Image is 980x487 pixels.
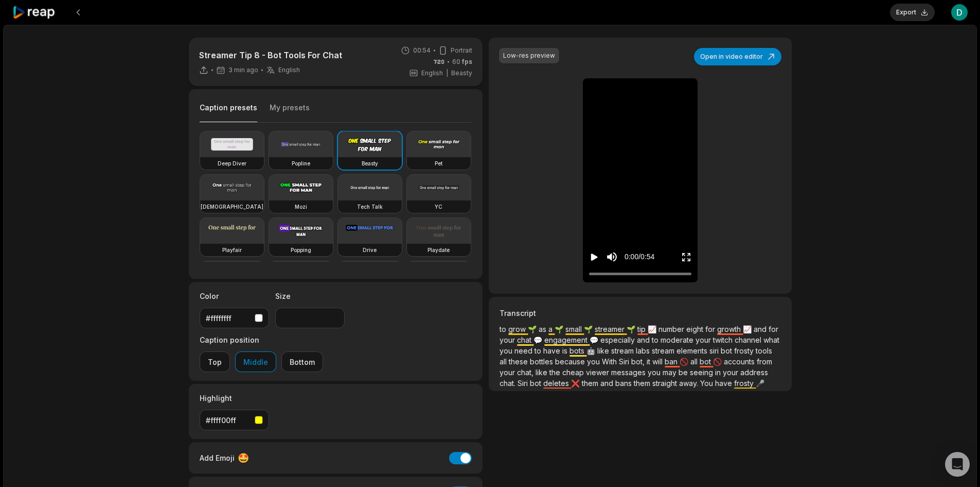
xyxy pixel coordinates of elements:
span: elements [676,346,709,355]
h3: Playdate [427,246,450,254]
button: Middle [235,351,276,372]
span: Add Emoji [200,452,235,463]
span: like [597,346,611,355]
span: You [700,379,715,388]
span: for [705,325,717,333]
label: Caption position [200,334,323,345]
span: labs [636,346,652,355]
span: English [421,69,443,78]
div: 0:00 / 0:54 [625,251,654,262]
h3: Pet [435,159,442,167]
span: and [637,335,652,344]
span: especially [600,335,637,344]
span: Siri [619,357,631,366]
span: chat [517,335,533,344]
span: your [723,368,740,377]
span: 60 [452,57,472,66]
div: #ffffffff [206,313,251,324]
button: #ffff00ff [200,410,269,430]
h3: Deep Diver [218,159,246,167]
h3: Transcript [500,308,780,318]
span: bots [569,346,586,355]
h3: [DEMOGRAPHIC_DATA] [201,203,263,211]
span: bottles [530,357,555,366]
span: will [652,357,665,366]
span: all [500,357,509,366]
span: English [278,66,300,74]
span: engagement [544,335,590,344]
span: have [715,379,734,388]
span: have [543,346,562,355]
span: seeing [690,368,715,377]
span: eight [686,325,705,333]
span: 00:54 [413,46,431,55]
div: #ffff00ff [206,415,251,426]
span: cheap [562,368,586,377]
h3: Tech Talk [357,203,383,211]
button: Caption presets [200,103,257,123]
span: you [648,368,663,377]
span: for [769,325,778,333]
span: all [690,357,700,366]
span: you [587,357,602,366]
span: need [514,346,534,355]
button: My presets [270,103,310,122]
span: frosty [734,346,756,355]
span: because [555,357,587,366]
h3: Playfair [222,246,242,254]
span: your [696,335,713,344]
span: away. [679,379,700,388]
span: Siri [518,379,530,388]
span: viewer [586,368,611,377]
span: bans [615,379,634,388]
span: and [600,379,615,388]
span: Beasty [451,69,472,78]
span: to [652,335,661,344]
span: to [500,325,508,333]
span: be [679,368,690,377]
span: is [562,346,569,355]
span: a [548,325,555,333]
span: | [446,69,448,78]
span: deletes [543,379,571,388]
span: the [549,368,562,377]
span: ban [665,357,680,366]
label: Color [200,291,269,301]
span: to [534,346,543,355]
span: them [582,379,600,388]
button: Open in video editor [694,48,781,65]
button: Bottom [281,351,323,372]
span: straight [652,379,679,388]
p: Streamer Tip 8 - Bot Tools For Chat [199,49,342,61]
button: Mute sound [605,250,618,263]
h3: Mozi [295,203,307,211]
span: Portrait [451,46,472,55]
span: tip [637,325,648,333]
span: streamer [595,325,627,333]
span: address [740,368,768,377]
label: Highlight [200,393,269,404]
span: it [647,357,652,366]
span: small [565,325,584,333]
span: frosty [734,379,756,388]
span: stream [652,346,676,355]
span: as [539,325,548,333]
button: Export [890,4,935,21]
span: 3 min ago [228,66,258,74]
span: these [509,357,530,366]
h3: Popping [291,246,311,254]
span: chat, [517,368,536,377]
span: grow [508,325,528,333]
span: fps [462,58,472,65]
button: Play video [589,247,599,266]
span: what [763,335,779,344]
h3: Beasty [362,159,378,167]
span: bot [700,357,713,366]
span: chat. [500,379,518,388]
h3: Popline [292,159,310,167]
button: Top [200,351,230,372]
div: Open Intercom Messenger [945,452,970,477]
span: stream [611,346,636,355]
span: your [500,335,517,344]
span: siri [709,346,721,355]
